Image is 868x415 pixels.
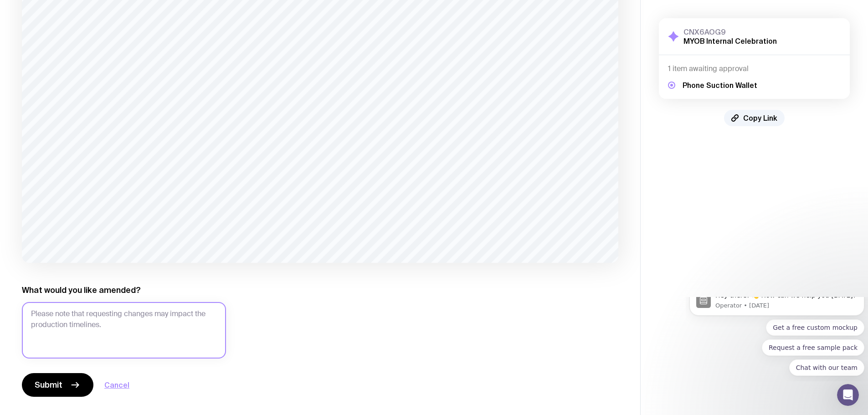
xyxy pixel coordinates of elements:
[683,36,777,46] h2: MYOB Internal Celebration
[686,297,868,381] iframe: Intercom notifications message
[743,113,777,123] span: Copy Link
[76,42,179,59] button: Quick reply: Request a free sample pack
[22,285,141,296] label: What would you like amended?
[103,62,179,79] button: Quick reply: Chat with our team
[837,384,859,406] iframe: Intercom live chat
[30,5,172,13] p: Message from Operator, sent 1w ago
[683,81,757,90] h5: Phone Suction Wallet
[104,379,129,390] button: Cancel
[683,27,777,36] h3: CNX6AOG9
[22,373,93,397] button: Submit
[35,379,62,390] span: Submit
[80,22,179,39] button: Quick reply: Get a free custom mockup
[4,22,179,79] div: Quick reply options
[668,64,841,73] h4: 1 item awaiting approval
[724,110,785,126] button: Copy Link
